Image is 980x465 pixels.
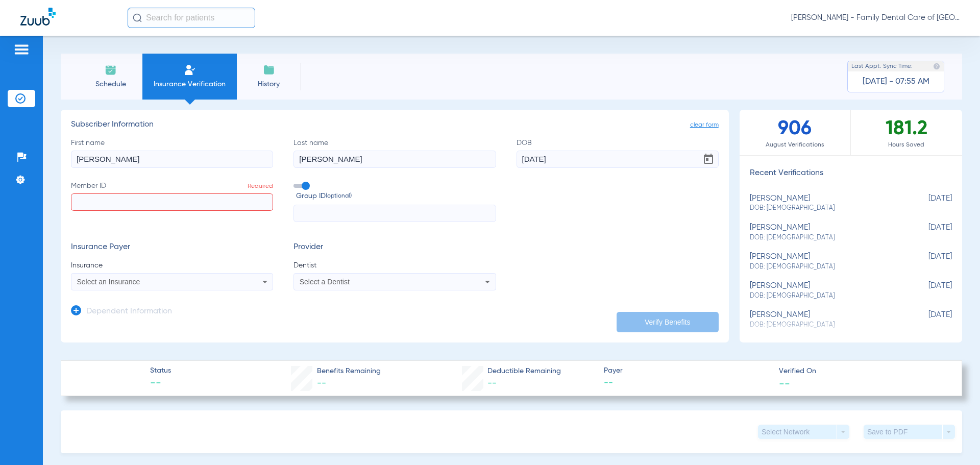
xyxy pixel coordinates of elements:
div: [PERSON_NAME] [750,194,901,213]
h3: Insurance Payer [71,242,273,253]
span: Schedule [86,79,135,89]
div: [PERSON_NAME] [750,310,901,329]
input: Search for patients [128,8,255,28]
span: [DATE] [901,223,952,242]
span: -- [779,378,790,388]
h3: Subscriber Information [71,120,719,130]
span: Insurance Verification [150,79,229,89]
input: Member IDRequired [71,193,273,211]
div: [PERSON_NAME] [750,223,901,242]
label: DOB [517,138,719,168]
span: [DATE] [901,194,952,213]
span: Payer [604,365,770,376]
span: DOB: [DEMOGRAPHIC_DATA] [750,204,901,213]
span: clear form [690,120,719,130]
span: Verified On [779,366,945,377]
span: Group ID [296,191,496,202]
span: -- [150,377,171,391]
span: [PERSON_NAME] - Family Dental Care of [GEOGRAPHIC_DATA] [791,13,960,23]
h3: Recent Verifications [740,168,962,179]
span: [DATE] [901,252,952,271]
button: Open calendar [698,149,719,169]
h3: Dependent Information [86,307,172,317]
span: History [244,79,293,89]
span: DOB: [DEMOGRAPHIC_DATA] [750,291,901,301]
span: Deductible Remaining [487,366,561,377]
img: Manual Insurance Verification [184,64,196,76]
span: Select a Dentist [300,278,350,286]
span: [DATE] [901,310,952,329]
input: Last name [293,151,496,168]
span: -- [317,379,326,388]
span: -- [604,377,770,389]
button: Verify Benefits [617,312,719,332]
input: DOBOpen calendar [517,151,719,168]
span: Select an Insurance [77,278,140,286]
span: Required [248,183,273,189]
small: (optional) [326,191,352,202]
span: Benefits Remaining [317,366,381,377]
span: Status [150,365,171,376]
img: last sync help info [933,63,940,70]
span: DOB: [DEMOGRAPHIC_DATA] [750,262,901,272]
label: Last name [293,138,496,168]
div: [PERSON_NAME] [750,252,901,271]
div: 906 [740,110,851,155]
img: Zuub Logo [20,8,56,26]
span: Last Appt. Sync Time: [851,61,913,71]
span: Insurance [71,260,273,271]
img: Schedule [105,64,117,76]
span: DOB: [DEMOGRAPHIC_DATA] [750,233,901,242]
span: August Verifications [740,140,850,150]
div: 181.2 [851,110,962,155]
label: Member ID [71,181,273,223]
img: Search Icon [133,13,142,22]
span: [DATE] [901,281,952,300]
img: hamburger-icon [13,43,30,56]
span: -- [487,379,497,388]
img: History [263,64,275,76]
label: First name [71,138,273,168]
h3: Provider [293,242,496,253]
span: [DATE] - 07:55 AM [863,77,929,87]
input: First name [71,151,273,168]
span: Hours Saved [851,140,962,150]
div: [PERSON_NAME] [750,281,901,300]
span: Dentist [293,260,496,271]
